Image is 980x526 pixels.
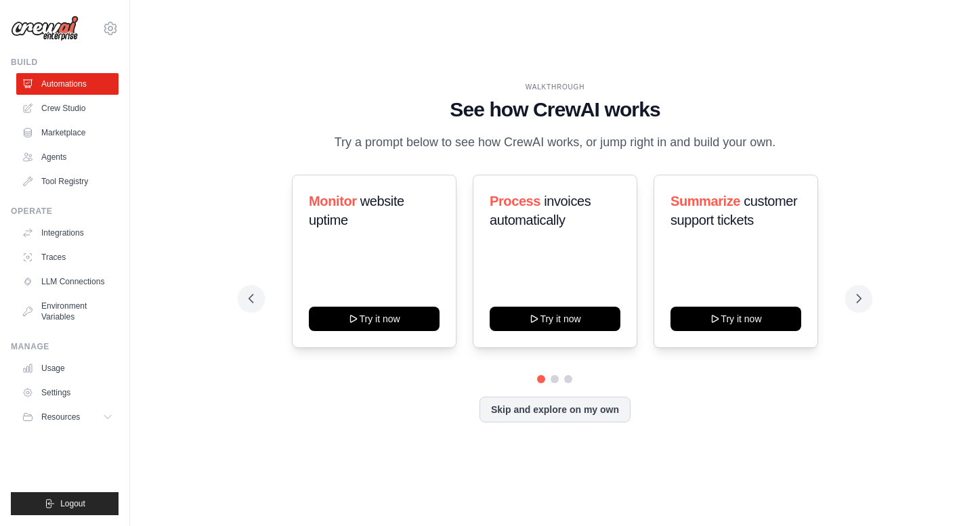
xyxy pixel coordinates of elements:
a: Crew Studio [16,97,119,119]
span: Summarize [670,194,740,209]
span: invoices automatically [490,194,591,227]
a: Automations [16,73,119,95]
p: Try a prompt below to see how CrewAI works, or jump right in and build your own. [327,133,782,152]
a: Settings [16,382,119,403]
span: customer support tickets [670,194,797,227]
button: Logout [11,492,119,515]
div: WALKTHROUGH [249,82,861,92]
a: Tool Registry [16,171,119,192]
img: Logo [11,16,79,41]
button: Skip and explore on my own [480,397,631,422]
span: Resources [41,412,80,422]
button: Try it now [309,307,440,331]
span: Process [490,194,540,209]
h1: See how CrewAI works [249,97,861,122]
button: Resources [16,406,119,428]
button: Try it now [670,307,801,331]
a: Agents [16,146,119,168]
a: Traces [16,246,119,268]
a: Environment Variables [16,295,119,328]
a: LLM Connections [16,271,119,292]
span: Monitor [309,194,357,209]
span: Logout [60,498,85,509]
div: Manage [11,341,119,352]
a: Usage [16,357,119,379]
a: Integrations [16,222,119,244]
button: Try it now [490,307,620,331]
span: website uptime [309,194,404,227]
a: Marketplace [16,122,119,144]
div: Operate [11,206,119,217]
div: Build [11,57,119,68]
